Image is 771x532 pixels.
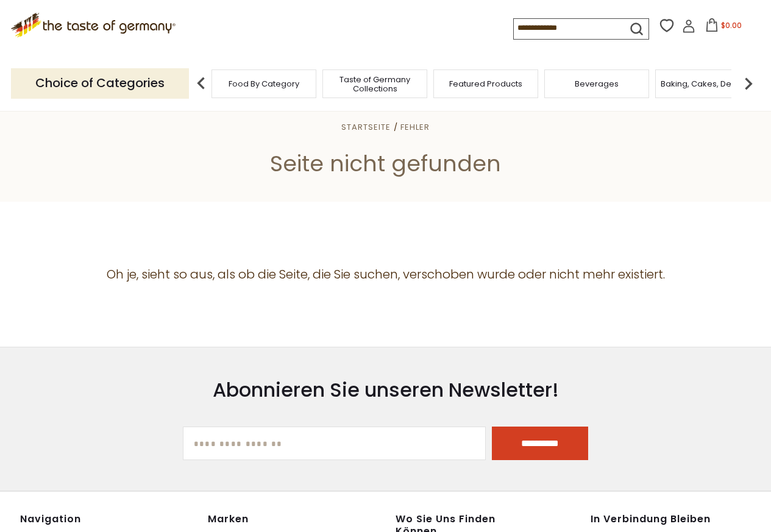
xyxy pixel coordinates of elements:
[11,68,189,98] p: Choice of Categories
[591,513,751,525] h4: In Verbindung bleiben
[38,150,733,177] h1: Seite nicht gefunden
[20,513,196,525] h4: Navigation
[721,20,742,30] span: $0.00
[736,71,761,96] img: next arrow
[661,79,755,88] a: Baking, Cakes, Desserts
[698,18,750,37] button: $0.00
[183,378,589,402] h3: Abonnieren Sie unseren Newsletter!
[400,121,430,133] a: Fehler
[575,79,619,88] a: Beverages
[326,75,424,93] a: Taste of Germany Collections
[449,79,522,88] a: Featured Products
[341,121,391,133] a: Startseite
[20,267,751,282] h4: Oh je, sieht so aus, als ob die Seite, die Sie suchen, verschoben wurde oder nicht mehr existiert.
[208,513,383,525] h4: Marken
[189,71,213,96] img: previous arrow
[229,79,299,88] a: Food By Category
